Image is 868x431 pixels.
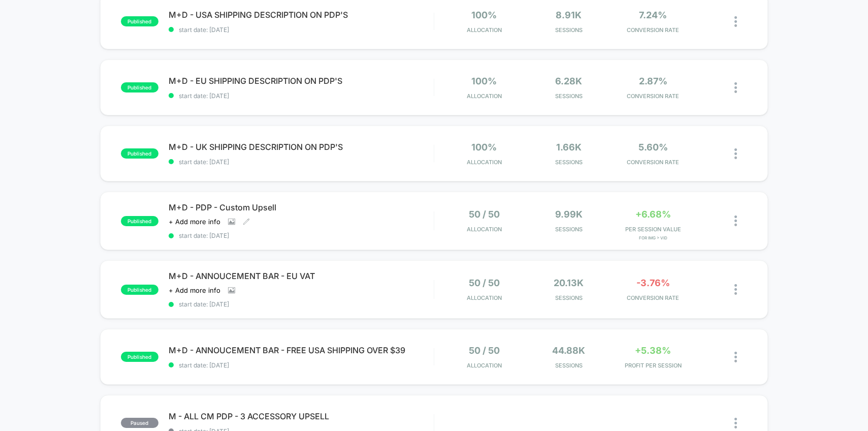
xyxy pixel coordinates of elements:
span: 100% [471,76,497,86]
span: published [121,148,158,159]
span: start date: [DATE] [169,232,434,239]
span: + Add more info [169,218,220,226]
span: for Img > vid [614,235,693,240]
span: 50 / 50 [469,278,500,288]
span: 100% [471,142,497,152]
span: start date: [DATE] [169,158,434,166]
img: close [734,216,737,226]
img: close [734,16,737,27]
span: M+D - EU SHIPPING DESCRIPTION ON PDP'S [169,76,434,86]
span: 5.60% [638,142,668,152]
span: published [121,285,158,295]
span: Allocation [467,294,502,301]
span: Allocation [467,226,502,233]
span: published [121,82,158,93]
span: Allocation [467,26,502,34]
span: 9.99k [555,209,583,220]
span: Allocation [467,93,502,100]
span: +6.68% [635,209,671,220]
span: 20.13k [554,278,584,288]
span: Sessions [529,159,608,166]
span: PROFIT PER SESSION [614,362,693,369]
span: PER SESSION VALUE [614,226,693,233]
span: Sessions [529,362,608,369]
img: close [734,284,737,295]
span: paused [121,418,158,428]
span: Sessions [529,93,608,100]
span: 50 / 50 [469,209,500,220]
span: + Add more info [169,286,220,294]
img: close [734,418,737,428]
span: CONVERSION RATE [614,159,693,166]
span: Sessions [529,226,608,233]
span: CONVERSION RATE [614,294,693,301]
span: 1.66k [556,142,582,152]
img: close [734,82,737,93]
span: start date: [DATE] [169,92,434,100]
span: M+D - UK SHIPPING DESCRIPTION ON PDP'S [169,142,434,152]
img: close [734,352,737,362]
span: M+D - USA SHIPPING DESCRIPTION ON PDP'S [169,10,434,20]
span: published [121,216,158,226]
span: M+D - PDP - Custom Upsell [169,202,434,212]
span: 2.87% [639,76,667,86]
span: 44.88k [552,345,585,356]
span: CONVERSION RATE [614,26,693,34]
span: M - ALL CM PDP - 3 ACCESSORY UPSELL [169,411,434,421]
span: 8.91k [556,10,582,20]
span: 50 / 50 [469,345,500,356]
span: published [121,16,158,26]
span: start date: [DATE] [169,26,434,34]
span: start date: [DATE] [169,361,434,369]
span: Allocation [467,362,502,369]
span: 7.24% [639,10,667,20]
span: M+D - ANNOUCEMENT BAR - EU VAT [169,271,434,281]
span: M+D - ANNOUCEMENT BAR - FREE USA SHIPPING OVER $39 [169,345,434,355]
span: +5.38% [635,345,671,356]
span: -3.76% [636,278,670,288]
span: 100% [471,10,497,20]
span: Sessions [529,26,608,34]
span: Sessions [529,294,608,301]
span: published [121,352,158,362]
img: close [734,148,737,159]
span: 6.28k [555,76,582,86]
span: Allocation [467,159,502,166]
span: start date: [DATE] [169,300,434,308]
span: CONVERSION RATE [614,93,693,100]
